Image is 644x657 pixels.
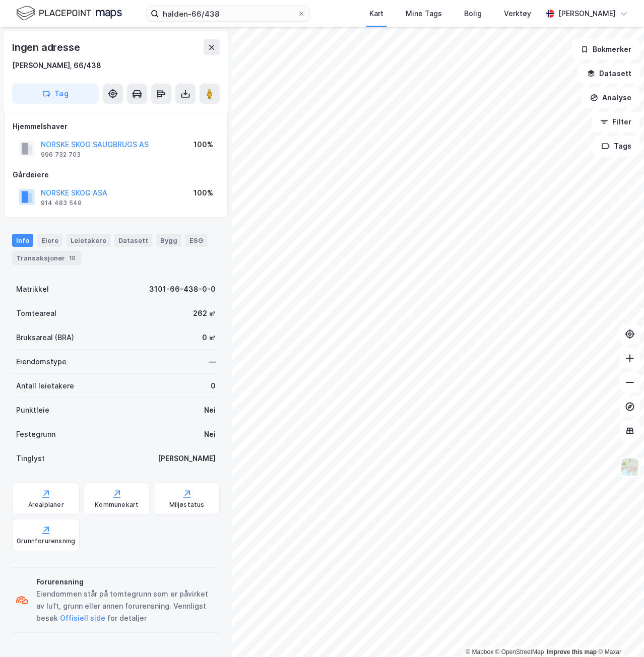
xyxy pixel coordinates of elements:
div: Info [12,234,33,247]
a: OpenStreetMap [495,648,544,655]
div: Punktleie [16,404,49,416]
div: Nei [204,428,216,440]
div: Bruksareal (BRA) [16,332,74,344]
div: Bolig [464,8,482,20]
div: 262 ㎡ [193,307,216,319]
div: ESG [185,234,207,247]
div: Antall leietakere [16,380,74,392]
div: Tinglyst [16,452,45,465]
div: — [209,356,216,368]
a: Mapbox [466,648,493,655]
div: Tomteareal [16,307,56,319]
div: Mine Tags [406,8,442,20]
div: Transaksjoner [12,251,82,265]
div: Arealplaner [28,501,64,509]
div: [PERSON_NAME] [158,452,216,465]
div: Verktøy [504,8,531,20]
div: Bygg [156,234,181,247]
div: Kommunekart [95,501,139,509]
button: Bokmerker [572,39,640,59]
div: Miljøstatus [169,501,205,509]
div: 0 [211,380,216,392]
button: Tag [12,84,99,104]
button: Analyse [582,88,640,108]
div: [PERSON_NAME] [558,8,616,20]
div: Forurensning [36,576,216,588]
iframe: Chat Widget [594,609,644,657]
button: Filter [592,112,640,132]
input: Søk på adresse, matrikkel, gårdeiere, leietakere eller personer [159,6,297,21]
div: 3101-66-438-0-0 [149,283,216,295]
div: 10 [67,253,78,263]
div: Nei [204,404,216,416]
div: Hjemmelshaver [13,120,219,133]
div: Kontrollprogram for chat [594,609,644,657]
div: Datasett [114,234,152,247]
div: 914 483 549 [41,199,82,207]
div: Festegrunn [16,428,55,440]
div: Matrikkel [16,283,49,295]
img: Z [620,457,639,477]
button: Tags [593,136,640,156]
div: Ingen adresse [12,39,82,55]
div: Kart [369,8,383,20]
div: Eiere [37,234,62,247]
div: [PERSON_NAME], 66/438 [12,59,101,72]
div: 100% [194,139,213,151]
div: Leietakere [67,234,110,247]
div: Eiendomstype [16,356,67,368]
div: 996 732 703 [41,151,81,159]
div: 100% [194,187,213,199]
img: logo.f888ab2527a4732fd821a326f86c7f29.svg [16,5,122,22]
a: Improve this map [547,648,597,655]
div: Gårdeiere [13,169,219,181]
div: Grunnforurensning [17,537,75,545]
div: Eiendommen står på tomtegrunn som er påvirket av luft, grunn eller annen forurensning. Vennligst ... [36,588,216,624]
button: Datasett [578,63,640,84]
div: 0 ㎡ [202,332,216,344]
